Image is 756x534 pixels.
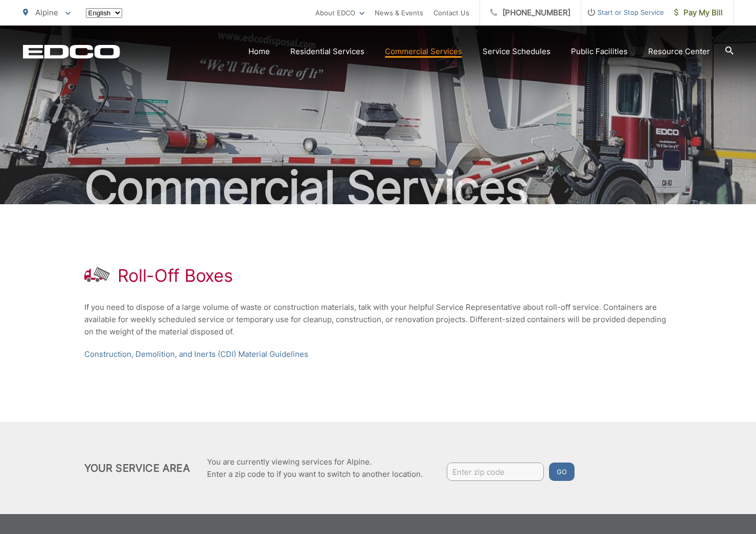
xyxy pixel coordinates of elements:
a: Contact Us [433,7,469,19]
h2: Commercial Services [23,162,734,213]
select: Select a language [86,8,122,18]
p: If you need to dispose of a large volume of waste or construction materials, talk with your helpf... [84,301,672,338]
h2: Your Service Area [84,462,190,474]
a: EDCD logo. Return to the homepage. [23,44,120,59]
a: Construction, Demolition, and Inerts (CDI) Material Guidelines [84,348,308,360]
a: Resource Center [648,45,710,58]
a: Residential Services [290,45,364,58]
a: Service Schedules [483,45,551,58]
a: Commercial Services [385,45,462,58]
a: News & Events [375,7,423,19]
a: Home [248,45,270,58]
span: Alpine [35,8,58,17]
input: Enter zip code [447,463,544,481]
a: About EDCO [315,7,364,19]
button: Go [549,463,575,481]
a: Public Facilities [571,45,628,58]
h1: Roll-Off Boxes [118,265,233,286]
span: Pay My Bill [674,7,723,19]
p: You are currently viewing services for Alpine. Enter a zip code to if you want to switch to anoth... [207,456,423,480]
